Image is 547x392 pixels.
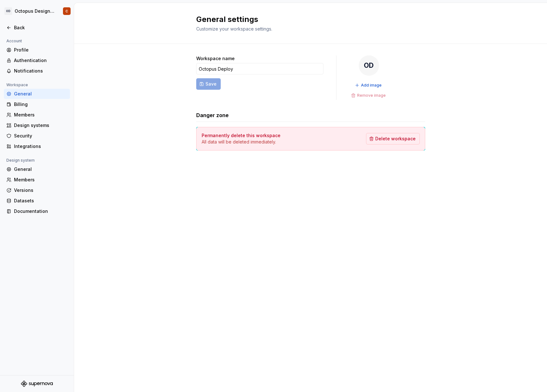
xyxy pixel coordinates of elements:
[66,9,68,14] div: C
[4,99,70,109] a: Billing
[4,175,70,185] a: Members
[196,111,229,119] h3: Danger zone
[14,122,67,129] div: Design systems
[4,66,70,76] a: Notifications
[21,381,53,387] svg: Supernova Logo
[14,143,67,150] div: Integrations
[14,166,67,172] div: General
[4,131,70,141] a: Security
[14,68,67,74] div: Notifications
[14,208,67,214] div: Documentation
[359,55,379,76] div: OD
[14,24,67,31] div: Back
[14,177,67,183] div: Members
[4,185,70,195] a: Versions
[4,23,70,33] a: Back
[1,4,73,18] button: ODOctopus Design SystemC
[4,196,70,206] a: Datasets
[4,37,24,45] div: Account
[14,112,67,118] div: Members
[14,198,67,204] div: Datasets
[361,83,382,88] span: Add image
[4,141,70,151] a: Integrations
[4,81,31,89] div: Workspace
[375,136,416,142] span: Delete workspace
[196,26,272,31] span: Customize your workspace settings.
[202,139,280,145] p: All data will be deleted immediately.
[14,133,67,139] div: Security
[14,187,67,193] div: Versions
[14,57,67,64] div: Authentication
[4,206,70,216] a: Documentation
[353,81,384,90] button: Add image
[4,157,37,164] div: Design system
[4,110,70,120] a: Members
[14,101,67,108] div: Billing
[196,55,235,62] label: Workspace name
[4,164,70,174] a: General
[4,55,70,66] a: Authentication
[366,133,420,144] button: Delete workspace
[4,7,12,15] div: OD
[14,47,67,53] div: Profile
[4,89,70,99] a: General
[14,91,67,97] div: General
[202,132,280,139] h4: Permanently delete this workspace
[15,8,55,14] div: Octopus Design System
[4,45,70,55] a: Profile
[4,120,70,130] a: Design systems
[196,14,418,24] h2: General settings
